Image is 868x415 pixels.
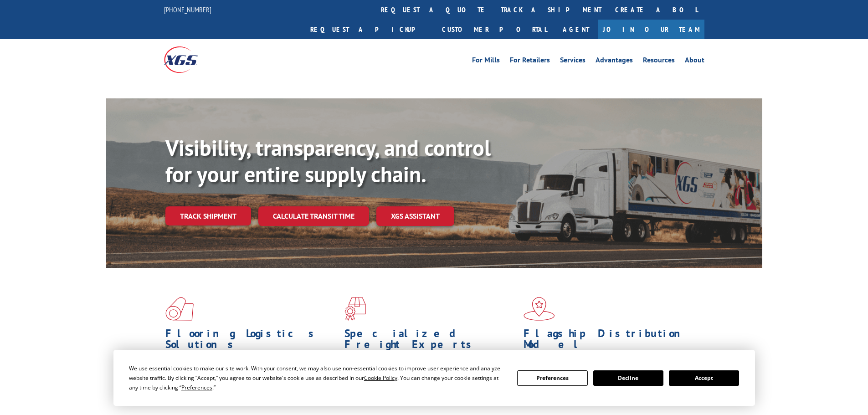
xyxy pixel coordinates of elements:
[364,374,397,382] span: Cookie Policy
[510,56,550,67] a: For Retailers
[164,5,211,14] a: [PHONE_NUMBER]
[524,297,555,321] img: xgs-icon-flagship-distribution-model-red
[596,56,633,67] a: Advantages
[113,350,755,406] div: Cookie Consent Prompt
[685,56,704,67] a: About
[129,364,506,392] div: We use essential cookies to make our site work. With your consent, we may also use non-essential ...
[560,56,586,67] a: Services
[303,20,435,39] a: Request a pickup
[643,56,675,67] a: Resources
[435,20,554,39] a: Customer Portal
[258,206,369,226] a: Calculate transit time
[344,297,366,321] img: xgs-icon-focused-on-flooring-red
[165,133,491,188] b: Visibility, transparency, and control for your entire supply chain.
[376,206,454,226] a: XGS ASSISTANT
[344,328,517,354] h1: Specialized Freight Experts
[181,384,212,391] span: Preferences
[524,328,696,354] h1: Flagship Distribution Model
[472,56,500,67] a: For Mills
[593,370,663,386] button: Decline
[517,370,587,386] button: Preferences
[669,370,739,386] button: Accept
[598,20,704,39] a: Join Our Team
[165,328,338,354] h1: Flooring Logistics Solutions
[165,297,194,321] img: xgs-icon-total-supply-chain-intelligence-red
[554,20,598,39] a: Agent
[165,206,251,225] a: Track shipment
